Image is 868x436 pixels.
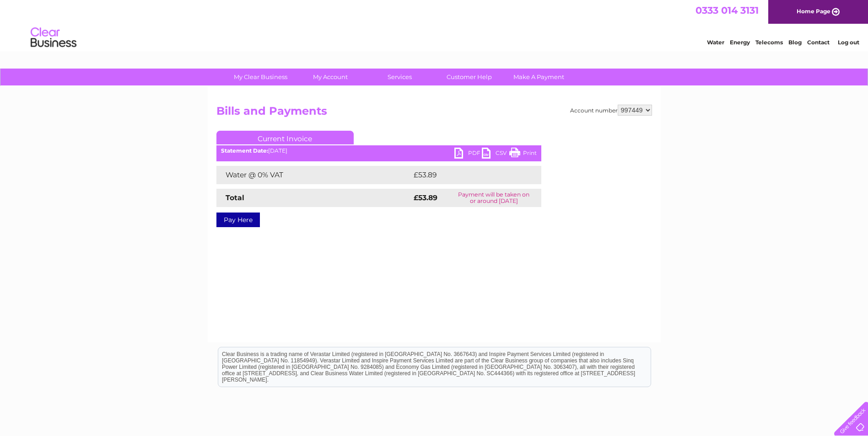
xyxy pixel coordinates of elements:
a: PDF [454,148,482,161]
div: [DATE] [216,148,541,154]
a: Services [362,69,437,85]
strong: £53.89 [414,193,437,202]
div: Account number [570,105,652,116]
a: My Clear Business [223,69,298,85]
td: Payment will be taken on or around [DATE] [447,189,541,207]
a: My Account [292,69,368,85]
a: Log out [838,39,859,46]
img: logo.png [30,24,77,52]
a: Customer Help [431,69,507,85]
b: Statement Date: [221,147,268,154]
a: Water [707,39,724,46]
a: Make A Payment [501,69,577,85]
div: Clear Business is a trading name of Verastar Limited (registered in [GEOGRAPHIC_DATA] No. 3667643... [218,5,651,44]
a: Pay Here [216,213,260,227]
a: Contact [807,39,830,46]
a: CSV [482,148,509,161]
td: Water @ 0% VAT [216,166,411,184]
a: Telecoms [755,39,783,46]
strong: Total [226,193,244,202]
a: Current Invoice [216,131,354,144]
td: £53.89 [411,166,523,184]
a: Energy [730,39,750,46]
a: Print [509,148,537,161]
a: Blog [788,39,802,46]
h2: Bills and Payments [216,105,652,122]
a: 0333 014 3131 [695,5,759,16]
